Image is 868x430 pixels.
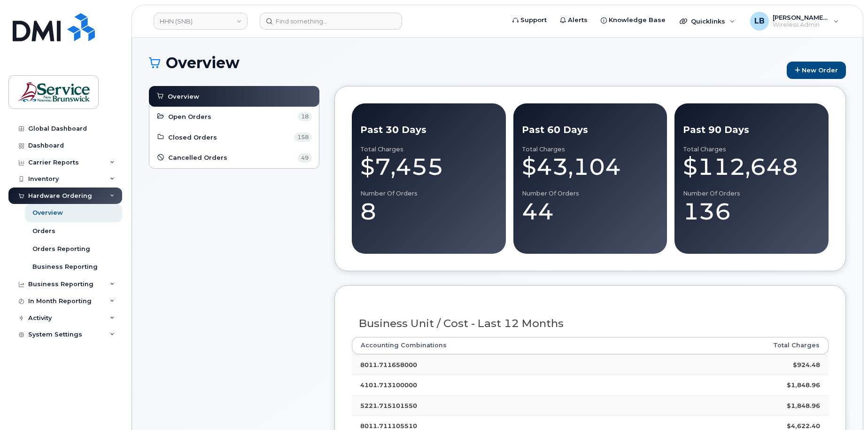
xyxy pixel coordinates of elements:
div: 44 [522,197,659,226]
a: Open Orders 18 [156,111,312,122]
div: Past 60 Days [522,123,659,137]
div: $112,648 [683,153,820,181]
th: Total Charges [646,337,829,354]
strong: 8011.711105510 [360,422,417,430]
strong: 8011.711658000 [360,361,417,368]
div: Number of Orders [683,190,820,197]
strong: $924.48 [793,361,820,368]
a: Cancelled Orders 49 [156,152,312,164]
div: Total Charges [683,146,820,153]
span: Closed Orders [168,133,217,142]
div: $7,455 [360,153,497,181]
span: Open Orders [168,112,211,121]
strong: $1,848.96 [787,381,820,389]
div: $43,104 [522,153,659,181]
strong: $1,848.96 [787,402,820,409]
h3: Business Unit / Cost - Last 12 Months [359,318,821,329]
div: 8 [360,197,497,226]
a: Overview [156,91,312,102]
div: Past 30 Days [360,123,497,137]
strong: 5221.715101550 [360,402,417,409]
a: Closed Orders 158 [156,132,312,143]
th: Accounting Combinations [352,337,646,354]
div: Past 90 Days [683,123,820,137]
div: Total Charges [360,146,497,153]
div: Number of Orders [360,190,497,197]
span: 18 [298,112,312,121]
span: 49 [298,153,312,163]
div: Number of Orders [522,190,659,197]
strong: $4,622.40 [787,422,820,430]
div: 136 [683,197,820,226]
h1: Overview [149,55,782,71]
span: Overview [168,92,199,101]
span: Cancelled Orders [168,153,227,162]
a: New Order [787,62,846,79]
div: Total Charges [522,146,659,153]
strong: 4101.713100000 [360,381,417,389]
span: 158 [294,133,312,142]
